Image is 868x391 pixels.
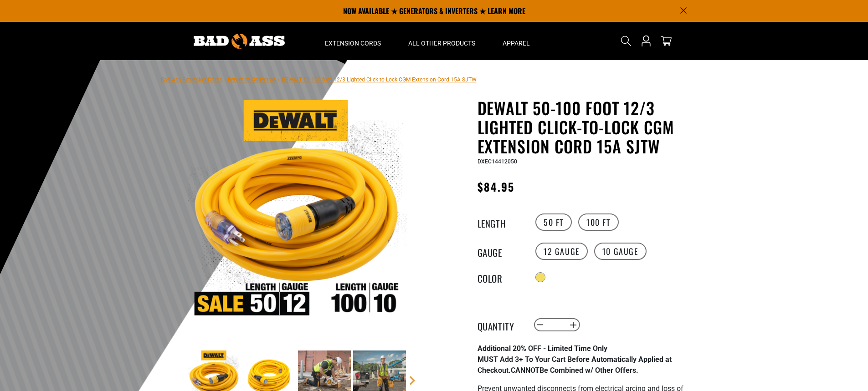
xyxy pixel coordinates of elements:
[619,34,633,48] summary: Search
[161,76,222,83] a: Bad Ass Extension Cords
[511,366,539,375] span: CANNOT
[228,76,276,83] a: Return to Collection
[311,22,395,60] summary: Extension Cords
[478,245,523,257] legend: Gauge
[503,39,530,47] span: Apparel
[161,74,477,85] nav: breadcrumbs
[535,213,572,231] label: 50 FT
[408,376,417,385] a: Next
[578,213,619,231] label: 100 FT
[325,39,381,47] span: Extension Cords
[478,344,607,353] strong: Additional 20% OFF - Limited Time Only
[282,76,477,83] span: DEWALT 50-100 foot 12/3 Lighted Click-to-Lock CGM Extension Cord 15A SJTW
[408,39,475,47] span: All Other Products
[395,22,489,60] summary: All Other Products
[478,319,523,331] label: Quantity
[224,76,226,83] span: ›
[489,22,544,60] summary: Apparel
[478,98,701,156] h1: DEWALT 50-100 foot 12/3 Lighted Click-to-Lock CGM Extension Cord 15A SJTW
[478,216,523,228] legend: Length
[478,271,523,283] legend: Color
[278,76,280,83] span: ›
[194,34,285,49] img: Bad Ass Extension Cords
[478,178,514,195] span: $84.95
[478,355,672,375] strong: MUST Add 3+ To Your Cart Before Automatically Applied at Checkout. Be Combined w/ Other Offers.
[478,158,517,165] span: DXEC14412050
[594,243,647,260] label: 10 Gauge
[535,243,588,260] label: 12 Gauge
